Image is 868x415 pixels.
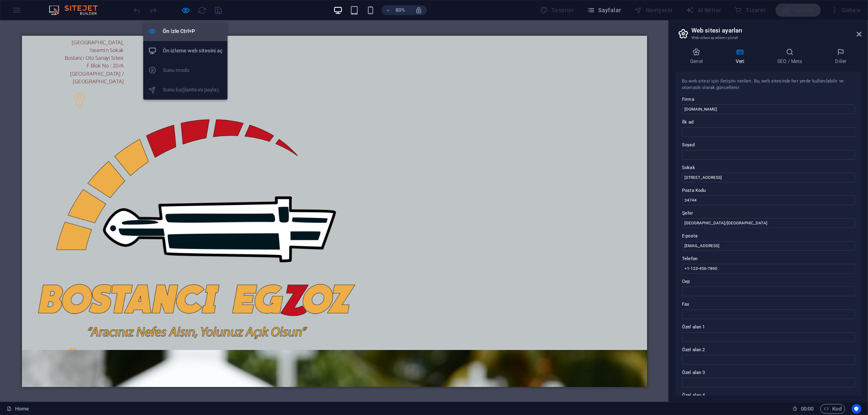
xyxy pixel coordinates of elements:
label: Sokak [682,163,855,173]
label: Özel alan 2 [682,345,855,355]
span: Sayfalar [587,6,621,14]
label: Soyad [682,140,855,150]
label: Cep [682,277,855,287]
h4: SEO / Meta [763,48,820,65]
span: Kod [824,404,842,414]
h2: Web sitesi ayarları [691,27,861,34]
h6: Oturum süresi [792,404,814,414]
label: Fax [682,300,855,309]
h6: Ön izleme web sitesini aç [163,46,223,56]
span: : [807,406,808,412]
button: Sayfalar [584,4,625,17]
label: Firma [682,95,855,104]
img: Editor Logo [47,5,108,15]
label: Özel alan 1 [682,322,855,332]
label: Posta Kodu [682,186,855,196]
span: Yasemin Sokak [84,13,127,22]
a: Seçimi iptal etmek için tıkla. Sayfaları açmak için çift tıkla [7,404,29,414]
h4: Genel [676,48,721,65]
label: Özel alan 3 [682,368,855,378]
h6: Ön İzle Ctrl+P [163,26,223,36]
i: Yeniden boyutlandırmada yakınlaştırma düzeyini seçilen cihaza uyacak şekilde otomatik olarak ayarla. [415,7,422,14]
h4: Diller [820,48,861,65]
h3: Web sitesi ayarlarını yönet [691,34,845,41]
h4: Veri [721,48,763,65]
button: Kod [820,404,845,414]
label: Telefon [682,254,855,264]
h6: 80% [394,5,407,15]
div: Bu web sitesi için iletişim verileri. Bu, web sitesinde her yerde kullanılabilir ve otomatik olar... [682,78,855,91]
span: 00 00 [801,404,813,414]
label: Özel alan 4 [682,391,855,400]
p: Bostancı Oto Sanayi Sitesi F Blok No : 20/A [GEOGRAPHIC_DATA] / [GEOGRAPHIC_DATA] [10,13,127,72]
label: Şehir [682,209,855,218]
label: E-posta [682,231,855,241]
button: Usercentrics [852,404,861,414]
button: 80% [382,5,411,15]
p: [GEOGRAPHIC_DATA], [10,3,127,13]
label: İlk ad [682,117,855,127]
